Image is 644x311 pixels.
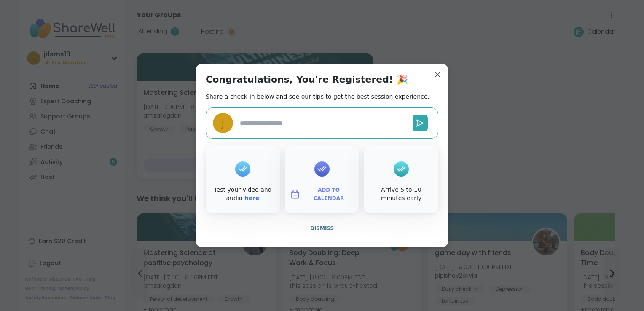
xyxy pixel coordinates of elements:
[206,74,408,86] h1: Congratulations, You're Registered! 🎉
[310,225,334,231] span: Dismiss
[206,92,429,101] h2: Share a check-in below and see our tips to get the best session experience.
[290,190,300,200] img: ShareWell Logomark
[303,186,354,203] span: Add to Calendar
[207,186,278,202] div: Test your video and audio
[244,195,260,201] a: here
[222,116,225,131] span: j
[287,186,357,204] button: Add to Calendar
[206,220,438,237] button: Dismiss
[366,186,437,202] div: Arrive 5 to 10 minutes early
